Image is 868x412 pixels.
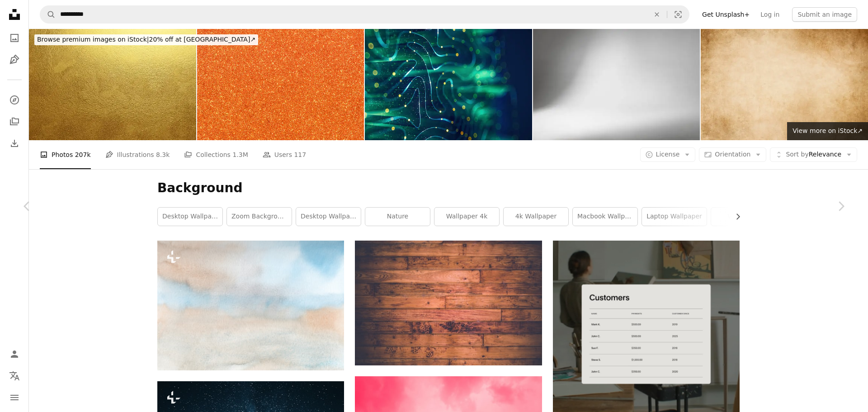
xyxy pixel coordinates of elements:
[40,5,689,24] form: Find visuals sitewide
[355,299,542,307] a: brown wooden board
[697,7,755,22] a: Get Unsplash+
[5,51,24,69] a: Illustrations
[227,208,292,226] a: zoom background
[5,29,24,47] a: Photos
[158,208,222,226] a: desktop wallpapers
[730,208,740,226] button: scroll list to the right
[37,36,255,43] span: 20% off at [GEOGRAPHIC_DATA] ↗
[5,345,24,363] a: Log in / Sign up
[105,140,170,169] a: Illustrations 8.3k
[701,29,868,140] img: Grunge paper texture or background.
[787,122,868,140] a: View more on iStock↗
[37,36,149,43] span: Browse premium images on iStock |
[792,7,857,22] button: Submit an image
[533,29,700,140] img: Abstract white background
[40,6,56,23] button: Search Unsplash
[355,241,542,365] img: brown wooden board
[5,388,24,407] button: Menu
[656,151,680,158] span: License
[814,163,868,250] a: Next
[263,140,306,169] a: Users 117
[647,6,667,23] button: Clear
[786,151,808,158] span: Sort by
[365,208,430,226] a: nature
[156,150,170,160] span: 8.3k
[642,208,707,226] a: laptop wallpaper
[232,150,248,160] span: 1.3M
[29,29,196,140] img: Brushed Gold
[184,140,248,169] a: Collections 1.3M
[5,134,24,152] a: Download History
[294,150,306,160] span: 117
[29,29,264,51] a: Browse premium images on iStock|20% off at [GEOGRAPHIC_DATA]↗
[770,147,857,162] button: Sort byRelevance
[365,29,532,140] img: Technology Background with Flowing Lines and Light Particles
[699,147,766,162] button: Orientation
[434,208,499,226] a: wallpaper 4k
[5,367,24,385] button: Language
[793,127,863,134] span: View more on iStock ↗
[786,150,841,159] span: Relevance
[157,180,740,196] h1: Background
[755,7,785,22] a: Log in
[573,208,637,226] a: macbook wallpaper
[157,301,344,309] a: a watercolor painting of a sky with clouds
[5,113,24,131] a: Collections
[715,151,750,158] span: Orientation
[296,208,361,226] a: desktop wallpaper
[5,91,24,109] a: Explore
[667,6,689,23] button: Visual search
[640,147,696,162] button: License
[197,29,364,140] img: orange glitter texture abstract background
[711,208,776,226] a: wallpaper
[504,208,568,226] a: 4k wallpaper
[157,241,344,370] img: a watercolor painting of a sky with clouds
